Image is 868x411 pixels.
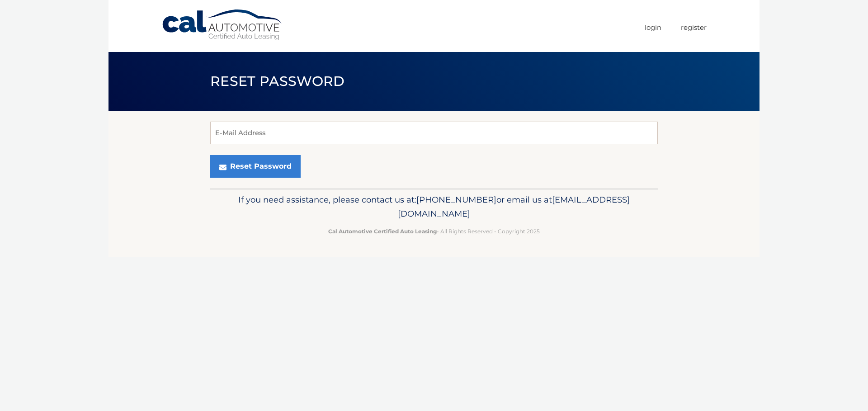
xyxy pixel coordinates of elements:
strong: Cal Automotive Certified Auto Leasing [328,228,437,235]
p: - All Rights Reserved - Copyright 2025 [216,227,652,236]
button: Reset Password [210,155,301,178]
span: Reset Password [210,73,344,90]
a: Cal Automotive [161,9,283,41]
p: If you need assistance, please contact us at: or email us at [216,193,652,222]
a: Register [681,20,707,35]
span: [PHONE_NUMBER] [416,194,496,205]
input: E-Mail Address [210,122,658,144]
a: Login [645,20,661,35]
